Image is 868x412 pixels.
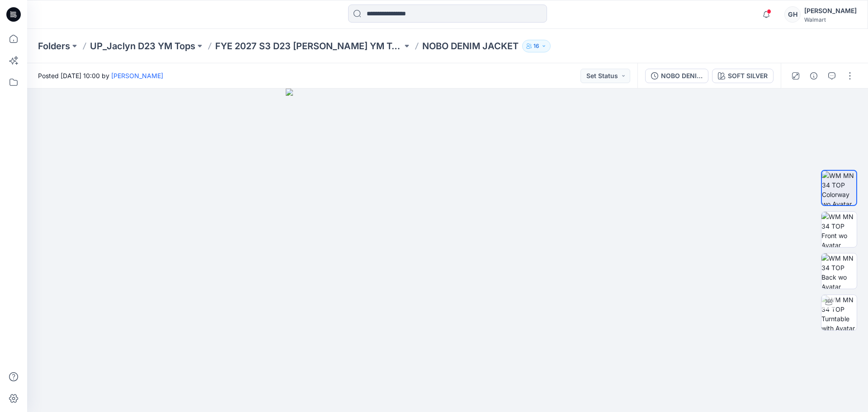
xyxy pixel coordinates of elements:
div: SOFT SILVER [728,71,768,81]
p: 16 [533,41,539,51]
button: 16 [522,40,551,52]
button: Details [807,69,821,83]
a: [PERSON_NAME] [111,72,163,80]
img: eyJhbGciOiJIUzI1NiIsImtpZCI6IjAiLCJzbHQiOiJzZXMiLCJ0eXAiOiJKV1QifQ.eyJkYXRhIjp7InR5cGUiOiJzdG9yYW... [286,89,609,412]
a: Folders [38,40,70,52]
span: Posted [DATE] 10:00 by [38,71,163,80]
div: Walmart [804,16,857,23]
img: WM MN 34 TOP Front wo Avatar [821,212,857,247]
a: UP_Jaclyn D23 YM Tops [90,40,195,52]
button: NOBO DENIM JACKET [645,69,708,83]
img: WM MN 34 TOP Turntable with Avatar [821,295,857,330]
img: WM MN 34 TOP Colorway wo Avatar [822,171,856,205]
div: [PERSON_NAME] [804,5,857,16]
div: GH [784,6,801,23]
p: NOBO DENIM JACKET [422,40,519,52]
button: SOFT SILVER [712,69,774,83]
div: NOBO DENIM JACKET [661,71,703,81]
a: FYE 2027 S3 D23 [PERSON_NAME] YM Tops GT IMPORTS [215,40,402,52]
img: WM MN 34 TOP Back wo Avatar [821,253,857,289]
